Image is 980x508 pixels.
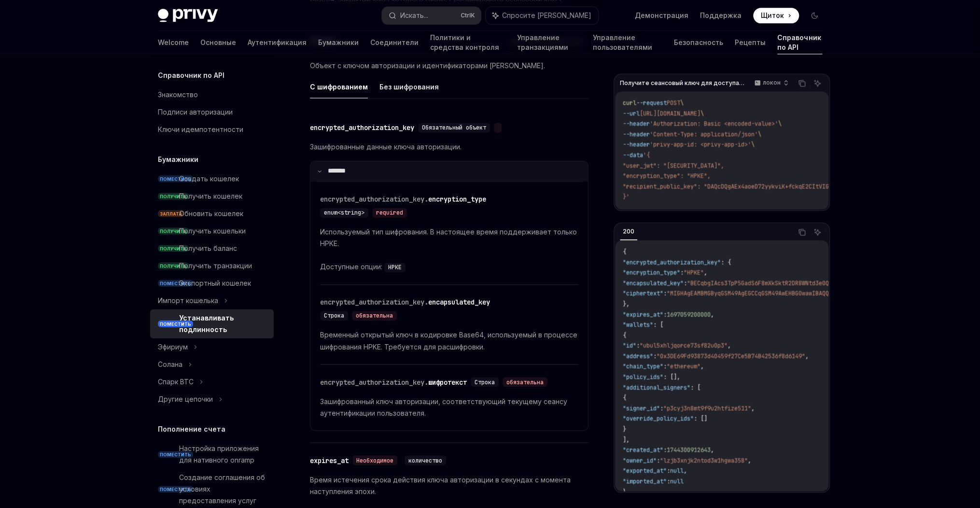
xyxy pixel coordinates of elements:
[623,405,660,412] span: "signer_id"
[640,342,728,349] span: "ubul5xhljqorce73sf82u0p3"
[623,99,636,107] span: curl
[623,311,663,319] span: "expires_at"
[663,405,751,412] span: "p3cyj3n8mt9f9u2htfize511"
[310,474,588,497] p: Время истечения срока действия ключа авторизации в секундах с момента наступления эпохи.
[674,31,723,54] a: Безопасность
[179,443,268,466] div: Настройка приложения для нативного onramp
[623,425,626,433] span: }
[179,312,268,335] div: Устанавливать подлинность
[735,38,766,47] font: Рецепты
[670,478,684,485] span: null
[623,259,721,266] span: "encrypted_authorization_key"
[179,173,239,185] div: Создать кошелек
[753,8,799,23] a: Щиток
[318,31,359,54] a: Бумажники
[623,384,690,392] span: "additional_signers"
[670,467,684,475] span: null
[811,226,824,238] button: Спросите ИИ
[503,377,547,387] div: обязательна
[623,457,657,464] span: "owner_id"
[684,269,704,276] span: "HPKE"
[796,226,808,238] button: Скопируйте содержимое из блока кода
[320,377,467,387] div: шифротекст
[623,110,640,117] span: --url
[320,377,428,386] span: encrypted_authorization_key.
[158,193,189,200] span: ПОЛУЧИТЬ
[310,455,349,465] div: expires_at
[150,103,274,121] a: Подписи авторизации
[777,33,822,52] font: Справочник по API
[320,297,490,307] div: encapsulated_key
[158,262,189,270] span: ПОЛУЧИТЬ
[623,131,650,138] span: --header
[663,311,667,319] span: :
[150,86,274,103] a: Знакомство
[623,488,630,496] span: },
[150,240,274,257] a: ПОЛУЧИТЬПолучить баланс
[158,359,182,370] div: Солана
[657,457,660,464] span: :
[158,376,194,388] div: Спарк BTC
[623,141,650,148] span: --header
[200,31,236,54] a: Основные
[382,7,481,24] button: Искать...CtrlK
[370,38,419,47] font: Соединители
[158,423,225,435] h5: Пополнение счета
[158,210,184,218] span: ЗАПЛАТА
[150,205,274,222] a: ЗАПЛАТАОбновить кошелек
[623,279,684,287] span: "encapsulated_key"
[623,183,951,190] span: "recipient_public_key": "DAQcDQgAEx4aoeD72yykviK+fckqE2CItVIGn1rCnvCXZ1HgpOcMEMialRmTrqIK4oZlYd1"
[179,260,252,272] div: Получить транзакции
[663,446,667,454] span: :
[372,208,407,218] div: required
[623,467,667,475] span: "exported_at"
[400,10,428,21] div: Искать...
[807,8,822,23] button: Переключение темного режима
[310,75,368,98] button: С шифрованием
[623,436,630,444] span: ],
[318,38,359,47] font: Бумажники
[763,79,781,87] p: локон
[158,31,189,54] a: Welcome
[623,478,667,485] span: "imported_at"
[517,31,581,54] a: Управление транзакциями
[623,269,680,276] span: "encryption_type"
[150,275,274,292] a: ПОМЕСТИТЬЭкспортный кошелек
[667,99,680,107] span: POST
[320,395,578,419] p: Зашифрованный ключ авторизации, соответствующий текущему сеансу аутентификации пользователя.
[623,363,663,370] span: "chain_type"
[623,342,636,349] span: "id"
[158,38,189,47] font: Welcome
[158,341,188,353] div: Эфириум
[623,446,663,454] span: "created_at"
[660,405,663,412] span: :
[650,131,758,138] span: 'Content-Type: application/json'
[667,467,670,475] span: :
[158,280,193,287] span: ПОМЕСТИТЬ
[667,363,700,370] span: "ethereum"
[751,141,755,148] span: \
[158,106,233,118] div: Подписи авторизации
[408,456,442,464] span: количество
[796,77,808,89] button: Скопируйте содержимое из блока кода
[593,31,663,54] a: Управление пользователями
[711,311,714,319] span: ,
[150,188,274,205] a: ПОЛУЧИТЬПолучить кошелек
[320,226,578,249] p: Используемый тип шифрования. В настоящее время поддерживает только HPKE.
[674,38,723,47] font: Безопасность
[636,342,640,349] span: :
[320,298,428,306] span: encrypted_authorization_key.
[643,151,650,159] span: '{
[700,11,742,20] a: Поддержка
[320,194,486,204] div: encryption_type
[158,175,193,183] span: ПОМЕСТИТЬ
[248,38,307,47] font: Аутентификация
[320,262,382,271] font: Доступные опции:
[680,99,684,107] span: \
[700,363,704,370] span: ,
[461,12,475,19] span: Ctrl K
[158,320,193,328] span: ПОМЕСТИТЬ
[179,472,268,507] div: Создание соглашения об условиях предоставления услуг
[623,290,663,297] span: "ciphertext"
[502,11,591,20] span: Спросите [PERSON_NAME]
